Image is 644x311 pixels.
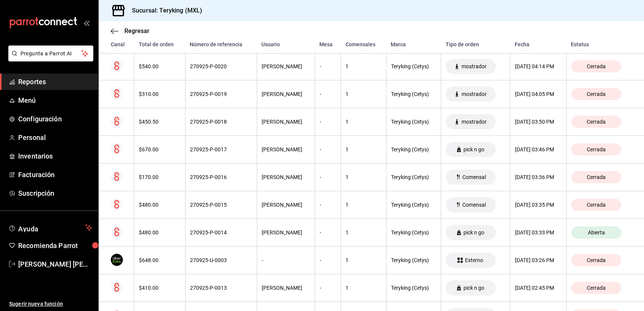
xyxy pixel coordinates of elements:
div: 270925-P-0014 [190,229,252,236]
div: Teryking (Cetys) [391,202,437,208]
span: Reportes [18,77,92,87]
div: 1 [346,119,381,125]
div: - [320,91,336,97]
span: Facturación [18,170,92,180]
div: - [320,229,336,236]
a: Pregunta a Parrot AI [5,55,93,63]
div: 270925-P-0016 [190,174,252,180]
span: Regresar [124,27,149,35]
div: - [320,63,336,69]
div: 1 [346,63,381,69]
div: [PERSON_NAME] [262,174,310,180]
span: Inventarios [18,151,92,161]
span: Configuración [18,114,92,124]
div: $648.00 [139,257,180,263]
button: Pregunta a Parrot AI [8,46,93,61]
div: Total de orden [139,41,181,47]
div: $670.00 [139,146,180,152]
div: [PERSON_NAME] [262,119,310,125]
div: Mesa [319,41,336,47]
span: Sugerir nueva función [9,300,92,308]
div: - [320,257,336,263]
div: $310.00 [139,91,180,97]
div: $450.50 [139,119,180,125]
div: [DATE] 04:14 PM [515,63,561,69]
span: Comensal [459,202,488,208]
span: mostrador [458,119,489,125]
div: [DATE] 03:50 PM [515,119,561,125]
div: [PERSON_NAME] [262,146,310,152]
span: pick n go [460,146,487,152]
span: Externo [462,257,486,263]
span: Menú [18,95,92,105]
div: 1 [346,257,381,263]
div: 270925-P-0015 [190,202,252,208]
div: $540.00 [139,63,180,69]
div: $410.00 [139,285,180,291]
div: 1 [346,146,381,152]
span: mostrador [458,91,489,97]
div: Teryking (Cetys) [391,174,437,180]
span: Cerrada [584,257,609,263]
div: 1 [346,285,381,291]
div: - [320,174,336,180]
div: Teryking (Cetys) [391,257,437,263]
div: Estatus [571,41,632,47]
div: $170.00 [139,174,180,180]
div: [PERSON_NAME] [262,229,310,236]
div: [DATE] 03:33 PM [515,229,561,236]
div: Marca [391,41,437,47]
div: Teryking (Cetys) [391,91,437,97]
span: Pregunta a Parrot AI [20,50,82,58]
span: mostrador [458,63,489,69]
div: [PERSON_NAME] [262,285,310,291]
div: 270925-P-0019 [190,91,252,97]
span: Cerrada [584,91,609,97]
div: 1 [346,91,381,97]
div: - [320,285,336,291]
div: Teryking (Cetys) [391,63,437,69]
span: Ayuda [18,223,82,232]
div: Canal [111,41,130,47]
div: Tipo de orden [446,41,506,47]
span: pick n go [460,285,487,291]
div: - [262,257,310,263]
div: 1 [346,229,381,236]
span: Cerrada [584,146,609,152]
button: open_drawer_menu [83,20,90,26]
span: Cerrada [584,119,609,125]
div: [PERSON_NAME] [262,91,310,97]
div: 270925-P-0020 [190,63,252,69]
div: 270925-U-0003 [190,257,252,263]
div: [DATE] 02:45 PM [515,285,561,291]
span: Cerrada [584,63,609,69]
span: Cerrada [584,285,609,291]
div: - [320,119,336,125]
div: [DATE] 04:05 PM [515,91,561,97]
div: Teryking (Cetys) [391,119,437,125]
button: Regresar [111,27,149,35]
span: [PERSON_NAME] [PERSON_NAME] [18,259,92,269]
div: 270925-P-0013 [190,285,252,291]
div: $480.00 [139,229,180,236]
div: [DATE] 03:36 PM [515,174,561,180]
div: Teryking (Cetys) [391,146,437,152]
span: Personal [18,132,92,143]
span: Comensal [459,174,488,180]
div: [DATE] 03:26 PM [515,257,561,263]
div: 1 [346,174,381,180]
div: $480.00 [139,202,180,208]
span: Cerrada [584,174,609,180]
div: Teryking (Cetys) [391,285,437,291]
div: - [320,202,336,208]
div: 270925-P-0018 [190,119,252,125]
span: pick n go [460,229,487,236]
span: Recomienda Parrot [18,240,92,251]
div: [PERSON_NAME] [262,63,310,69]
div: Usuario [261,41,310,47]
span: Abierta [584,229,608,236]
div: 270925-P-0017 [190,146,252,152]
div: Número de referencia [190,41,252,47]
div: [PERSON_NAME] [262,202,310,208]
div: Comensales [346,41,382,47]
